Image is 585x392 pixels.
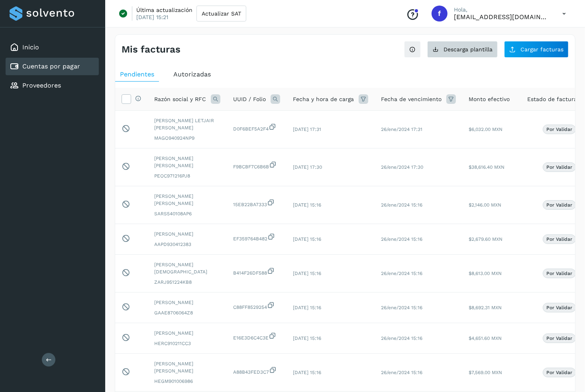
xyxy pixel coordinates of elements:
p: facturacion@cubbo.com [454,13,550,21]
span: $7,569.00 MXN [469,370,502,375]
span: [PERSON_NAME] LETJAIR [PERSON_NAME] [154,117,220,131]
span: 26/ene/2024 17:30 [381,164,423,170]
a: Inicio [22,43,39,51]
span: $6,032.00 MXN [469,127,503,132]
span: B414F26DF588 [233,267,280,277]
span: [DATE] 15:16 [293,271,321,276]
span: [PERSON_NAME] [154,299,220,306]
span: $38,616.40 MXN [469,164,505,170]
p: Por validar [546,236,572,242]
button: Descarga plantilla [427,41,498,58]
span: 26/ene/2024 15:16 [381,305,422,310]
button: Actualizar SAT [196,6,246,21]
button: Cargar facturas [504,41,569,58]
p: Por validar [546,305,572,310]
p: [DATE] 15:21 [136,14,168,21]
span: MAGO940924NP9 [154,135,220,142]
p: Por validar [546,164,572,170]
div: Inicio [6,39,99,56]
span: HERC910211CC3 [154,340,220,347]
span: [PERSON_NAME][DEMOGRAPHIC_DATA] [154,261,220,275]
span: Pendientes [120,70,154,78]
p: Última actualización [136,6,192,14]
p: Hola, [454,6,550,13]
span: Cargar facturas [520,47,563,52]
span: Estado de factura [527,95,577,103]
span: HEGM901006986 [154,378,220,385]
div: Cuentas por pagar [6,58,99,75]
span: UUID / Folio [233,95,266,103]
span: Fecha y hora de carga [293,95,354,103]
span: GAAE8706064Z8 [154,309,220,316]
span: $8,613.00 MXN [469,271,502,276]
span: Actualizar SAT [202,11,241,16]
a: Proveedores [22,82,61,89]
span: [DATE] 17:31 [293,127,321,132]
span: ZARJ951224KB8 [154,279,220,286]
span: 26/ene/2024 15:16 [381,271,422,276]
span: [DATE] 15:16 [293,305,321,310]
span: [DATE] 15:16 [293,202,321,208]
span: [DATE] 15:16 [293,335,321,341]
span: C88FF8529254 [233,301,280,311]
span: 26/ene/2024 15:16 [381,202,422,208]
span: D0F6BEF5A2F4 [233,123,280,133]
span: Descarga plantilla [444,47,493,52]
span: 15EB22BA7333 [233,199,280,208]
span: EF359764B482 [233,233,280,242]
span: [PERSON_NAME] [154,230,220,238]
span: E16E3D6C4C3E [233,332,280,341]
span: [PERSON_NAME] [154,330,220,337]
span: [PERSON_NAME] [PERSON_NAME] [154,360,220,374]
span: Monto efectivo [469,95,510,103]
span: [DATE] 15:16 [293,370,321,375]
p: Por validar [546,202,572,208]
span: 26/ene/2024 17:31 [381,127,422,132]
span: $4,651.60 MXN [469,335,502,341]
span: [PERSON_NAME] [PERSON_NAME] [154,193,220,207]
h4: Mis facturas [122,44,181,55]
div: Proveedores [6,77,99,94]
span: 26/ene/2024 15:16 [381,236,422,242]
p: Por validar [546,370,572,375]
span: Razón social y RFC [154,95,206,103]
span: [PERSON_NAME] [PERSON_NAME] [154,155,220,169]
span: AAPD930412383 [154,241,220,248]
span: Autorizadas [173,70,211,78]
span: SARS540108AP6 [154,210,220,217]
span: A88B43FED3C7 [233,366,280,376]
span: Fecha de vencimiento [381,95,442,103]
span: [DATE] 17:30 [293,164,322,170]
p: Por validar [546,127,572,132]
a: Cuentas por pagar [22,62,80,70]
span: [DATE] 15:16 [293,236,321,242]
span: $8,692.31 MXN [469,305,502,310]
span: 26/ene/2024 15:16 [381,335,422,341]
span: F9BCBF7C6B6B [233,161,280,170]
p: Por validar [546,271,572,276]
span: $2,146.00 MXN [469,202,501,208]
p: Por validar [546,335,572,341]
span: PEOC971216PJ8 [154,172,220,179]
span: 26/ene/2024 15:16 [381,370,422,375]
span: $2,679.60 MXN [469,236,503,242]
